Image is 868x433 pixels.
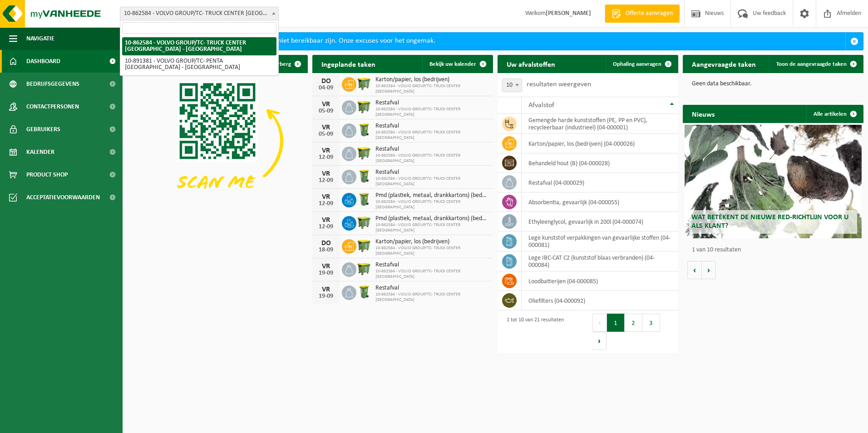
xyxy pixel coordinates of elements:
[122,55,276,74] li: 10-891381 - VOLVO GROUP/TC- PENTA [GEOGRAPHIC_DATA] - [GEOGRAPHIC_DATA]
[503,79,522,92] span: 10
[375,146,488,153] span: Restafval
[317,177,335,184] div: 12-09
[375,84,488,94] span: 10-862584 - VOLVO GROUP/TC- TRUCK CENTER [GEOGRAPHIC_DATA]
[26,163,68,186] span: Product Shop
[522,291,678,310] td: oliefilters (04-000092)
[356,76,372,91] img: WB-1100-HPE-GN-50
[356,122,372,138] img: WB-0240-HPE-GN-50
[613,61,661,67] span: Ophaling aanvragen
[422,55,492,73] a: Bekijk uw kalender
[522,271,678,291] td: loodbatterijen (04-000085)
[375,107,488,118] span: 10-862584 - VOLVO GROUP/TC- TRUCK CENTER [GEOGRAPHIC_DATA]
[375,192,488,199] span: Pmd (plastiek, metaal, drankkartons) (bedrijven)
[26,95,79,118] span: Contactpersonen
[528,102,554,109] span: Afvalstof
[683,55,765,73] h2: Aangevraagde taken
[312,55,385,73] h2: Ingeplande taken
[317,224,335,230] div: 12-09
[356,261,372,276] img: WB-1100-HPE-GN-50
[527,81,591,88] label: resultaten weergeven
[625,314,642,332] button: 2
[317,263,335,270] div: VR
[26,73,79,95] span: Bedrijfsgegevens
[683,105,724,123] h2: Nieuws
[26,27,54,50] span: Navigatie
[356,168,372,184] img: WB-0240-HPE-GN-50
[623,9,675,18] span: Offerte aanvragen
[375,99,488,107] span: Restafval
[375,153,488,164] span: 10-862584 - VOLVO GROUP/TC- TRUCK CENTER [GEOGRAPHIC_DATA]
[502,313,564,351] div: 1 tot 10 van 21 resultaten
[692,247,859,253] p: 1 van 10 resultaten
[375,292,488,303] span: 10-862584 - VOLVO GROUP/TC- TRUCK CENTER [GEOGRAPHIC_DATA]
[264,55,307,73] button: Verberg
[317,131,335,138] div: 05-09
[356,238,372,253] img: WB-1100-HPE-GN-50
[271,61,291,67] span: Verberg
[375,285,488,292] span: Restafval
[522,114,678,134] td: gemengde harde kunststoffen (PE, PP en PVC), recycleerbaar (industrieel) (04-000001)
[317,193,335,201] div: VR
[375,238,488,246] span: Karton/papier, los (bedrijven)
[356,284,372,300] img: WB-0240-HPE-GN-50
[702,261,716,279] button: Volgende
[356,215,372,230] img: WB-1100-HPE-GN-50
[356,99,372,114] img: WB-1100-HPE-GN-50
[375,215,488,222] span: Pmd (plastiek, metaal, drankkartons) (bedrijven)
[691,214,848,230] span: Wat betekent de nieuwe RED-richtlijn voor u als klant?
[120,7,278,20] span: 10-862584 - VOLVO GROUP/TC- TRUCK CENTER ANTWERPEN - ANTWERPEN
[375,123,488,130] span: Restafval
[522,231,678,251] td: lege kunststof verpakkingen van gevaarlijke stoffen (04-000081)
[606,55,677,73] a: Ophaling aanvragen
[317,293,335,300] div: 19-09
[522,251,678,271] td: lege IBC-CAT C2 (kunststof blaas verbranden) (04-000084)
[317,124,335,131] div: VR
[317,201,335,207] div: 12-09
[375,261,488,269] span: Restafval
[120,7,279,20] span: 10-862584 - VOLVO GROUP/TC- TRUCK CENTER ANTWERPEN - ANTWERPEN
[317,170,335,177] div: VR
[605,5,680,23] a: Offerte aanvragen
[317,216,335,224] div: VR
[429,61,476,67] span: Bekijk uw kalender
[522,212,678,231] td: ethyleenglycol, gevaarlijk in 200l (04-000074)
[375,169,488,176] span: Restafval
[592,314,607,332] button: Previous
[375,76,488,84] span: Karton/papier, los (bedrijven)
[356,145,372,161] img: WB-1100-HPE-GN-50
[522,153,678,173] td: behandeld hout (B) (04-000028)
[317,85,335,91] div: 04-09
[522,192,678,212] td: absorbentia, gevaarlijk (04-000055)
[687,261,702,279] button: Vorige
[502,79,522,92] span: 10
[375,199,488,210] span: 10-862584 - VOLVO GROUP/TC- TRUCK CENTER [GEOGRAPHIC_DATA]
[375,176,488,187] span: 10-862584 - VOLVO GROUP/TC- TRUCK CENTER [GEOGRAPHIC_DATA]
[522,134,678,153] td: karton/papier, los (bedrijven) (04-000026)
[26,141,54,163] span: Kalender
[806,105,863,123] a: Alle artikelen
[317,147,335,154] div: VR
[498,55,564,73] h2: Uw afvalstoffen
[317,286,335,293] div: VR
[317,240,335,247] div: DO
[317,270,335,276] div: 19-09
[592,332,607,350] button: Next
[317,101,335,108] div: VR
[375,269,488,280] span: 10-862584 - VOLVO GROUP/TC- TRUCK CENTER [GEOGRAPHIC_DATA]
[607,314,625,332] button: 1
[26,118,60,141] span: Gebruikers
[692,81,854,87] p: Geen data beschikbaar.
[546,10,591,17] strong: [PERSON_NAME]
[375,222,488,233] span: 10-862584 - VOLVO GROUP/TC- TRUCK CENTER [GEOGRAPHIC_DATA]
[26,50,60,73] span: Dashboard
[127,73,308,209] img: Download de VHEPlus App
[356,192,372,207] img: WB-0240-HPE-GN-50
[144,33,845,50] div: Deze avond zal MyVanheede van 18u tot 21u niet bereikbaar zijn. Onze excuses voor het ongemak.
[317,108,335,114] div: 05-09
[317,78,335,85] div: DO
[317,154,335,161] div: 12-09
[122,37,276,55] li: 10-862584 - VOLVO GROUP/TC- TRUCK CENTER [GEOGRAPHIC_DATA] - [GEOGRAPHIC_DATA]
[769,55,863,73] a: Toon de aangevraagde taken
[26,186,100,209] span: Acceptatievoorwaarden
[375,246,488,256] span: 10-862584 - VOLVO GROUP/TC- TRUCK CENTER [GEOGRAPHIC_DATA]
